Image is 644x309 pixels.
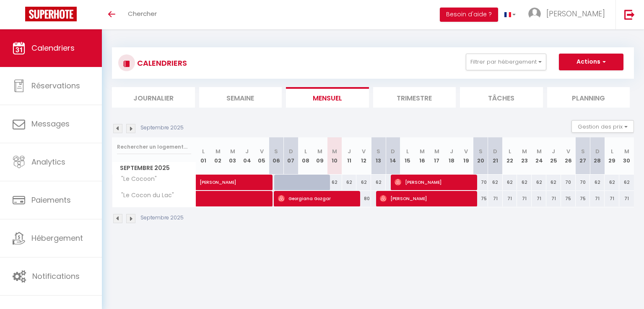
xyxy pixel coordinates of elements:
[128,9,157,18] span: Chercher
[230,147,235,155] abbr: M
[348,147,351,155] abbr: J
[391,147,395,155] abbr: D
[140,214,184,222] p: Septembre 2025
[517,175,532,190] div: 62
[210,137,225,175] th: 02
[380,191,473,206] span: [PERSON_NAME]
[31,118,70,129] span: Messages
[444,137,459,175] th: 18
[488,137,503,175] th: 21
[460,87,543,108] li: Tâches
[371,175,386,190] div: 62
[546,137,561,175] th: 25
[503,191,517,206] div: 71
[327,137,342,175] th: 10
[509,147,511,155] abbr: L
[25,7,77,21] img: Super Booking
[473,137,488,175] th: 20
[624,9,635,20] img: logout
[459,137,473,175] th: 19
[566,147,570,155] abbr: V
[289,147,293,155] abbr: D
[240,137,254,175] th: 04
[260,147,264,155] abbr: V
[395,174,473,190] span: [PERSON_NAME]
[528,8,541,20] img: ...
[546,8,605,19] span: [PERSON_NAME]
[254,137,269,175] th: 05
[317,147,322,155] abbr: M
[386,137,400,175] th: 14
[561,175,576,190] div: 70
[559,54,623,70] button: Actions
[112,87,195,108] li: Journalier
[371,137,386,175] th: 13
[274,147,278,155] abbr: S
[473,175,488,190] div: 70
[117,139,191,154] input: Rechercher un logement...
[31,43,75,53] span: Calendriers
[464,147,468,155] abbr: V
[595,147,600,155] abbr: D
[440,8,498,22] button: Besoin d'aide ?
[342,137,357,175] th: 11
[327,175,342,190] div: 62
[269,137,284,175] th: 06
[466,54,546,70] button: Filtrer par hébergement
[135,54,187,72] h3: CALENDRIERS
[356,137,371,175] th: 12
[546,191,561,206] div: 71
[114,191,176,200] span: "Le Cocon du Lac"
[199,87,282,108] li: Semaine
[532,137,546,175] th: 24
[216,147,221,155] abbr: M
[624,147,629,155] abbr: M
[304,147,307,155] abbr: L
[605,191,619,206] div: 71
[590,175,605,190] div: 62
[434,147,439,155] abbr: M
[619,191,634,206] div: 71
[576,191,590,206] div: 75
[342,175,357,190] div: 62
[517,191,532,206] div: 71
[532,175,546,190] div: 62
[479,147,483,155] abbr: S
[522,147,527,155] abbr: M
[415,137,430,175] th: 16
[31,195,71,205] span: Paiements
[278,191,356,206] span: Georgiana Gozgar
[196,175,211,191] a: [PERSON_NAME]
[362,147,366,155] abbr: V
[298,137,313,175] th: 08
[619,137,634,175] th: 30
[373,87,456,108] li: Trimestre
[590,137,605,175] th: 28
[332,147,337,155] abbr: M
[286,87,369,108] li: Mensuel
[561,191,576,206] div: 75
[450,147,453,155] abbr: J
[546,175,561,190] div: 62
[488,175,503,190] div: 62
[313,137,327,175] th: 09
[31,157,65,167] span: Analytics
[31,80,80,91] span: Réservations
[576,137,590,175] th: 27
[547,87,630,108] li: Planning
[488,191,503,206] div: 71
[473,191,488,206] div: 75
[400,137,415,175] th: 15
[581,147,585,155] abbr: S
[196,137,211,175] th: 01
[605,175,619,190] div: 62
[356,191,371,206] div: 80
[32,271,80,281] span: Notifications
[571,120,634,133] button: Gestion des prix
[140,124,184,132] p: Septembre 2025
[225,137,240,175] th: 03
[611,147,613,155] abbr: L
[377,147,380,155] abbr: S
[112,162,196,174] span: Septembre 2025
[590,191,605,206] div: 71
